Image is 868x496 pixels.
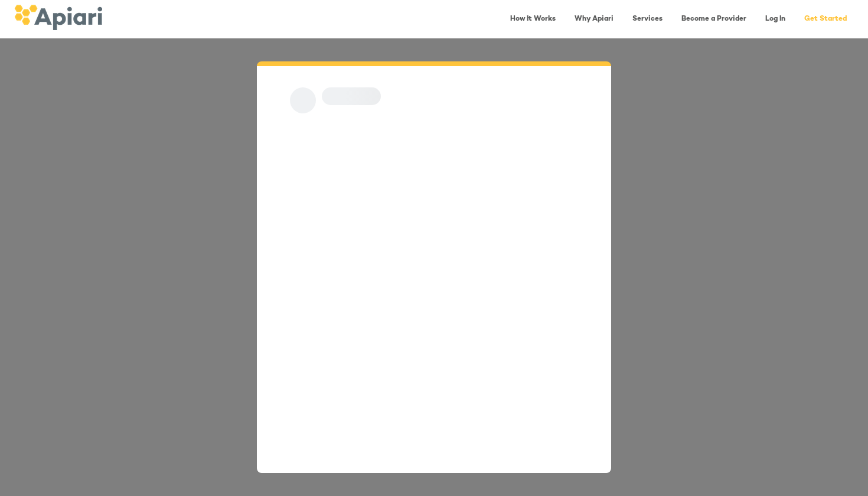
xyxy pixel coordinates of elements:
[503,7,563,31] a: How It Works
[797,7,854,31] a: Get Started
[758,7,792,31] a: Log In
[674,7,753,31] a: Become a Provider
[625,7,670,31] a: Services
[14,5,102,30] img: logo
[567,7,621,31] a: Why Apiari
